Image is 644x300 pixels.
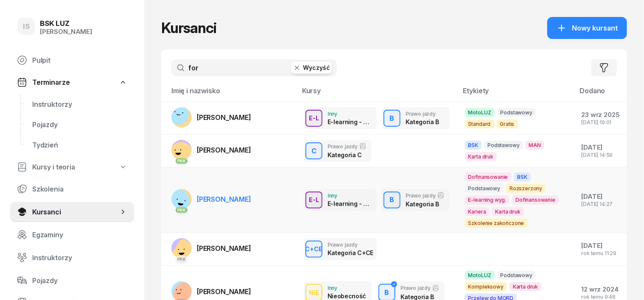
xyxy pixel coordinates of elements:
[32,185,127,193] span: Szkolenia
[171,189,251,209] a: PKK[PERSON_NAME]
[582,193,620,200] div: [DATE]
[25,94,134,114] a: Instruktorzy
[291,62,332,74] button: Wyczyść
[465,141,482,150] span: BSK
[582,286,620,293] div: 12 wrz 2024
[465,152,497,161] span: Karta druk
[406,118,439,125] div: Kategoria B
[328,118,372,125] div: E-learning - 90 dni
[328,249,372,256] div: Kategoria C+CE
[328,200,372,207] div: E-learning - 90 dni
[381,287,393,298] div: B
[40,28,92,36] div: [PERSON_NAME]
[497,108,536,117] span: Podstawowy
[484,141,523,150] span: Podstawowy
[305,142,322,159] button: C
[10,202,134,222] a: Kursanci
[526,141,545,150] span: MAN
[582,250,620,256] div: rok temu 11:29
[305,287,322,298] div: NIE
[465,108,495,117] span: MotoLUZ
[510,282,541,291] span: Karta druk
[328,285,366,291] div: Inny
[497,119,518,128] span: Gratis
[40,20,92,27] div: BSK LUZ
[328,143,366,150] div: Prawo jazdy
[32,208,119,216] span: Kursanci
[197,287,251,296] span: [PERSON_NAME]
[458,86,575,102] th: Etykiety
[386,113,398,124] div: B
[308,145,320,157] div: C
[25,114,134,135] a: Pojazdy
[10,179,134,199] a: Szkolenia
[547,17,627,39] button: Nowy kursant
[197,113,251,122] span: [PERSON_NAME]
[582,294,620,300] div: rok temu 9:48
[10,270,134,291] a: Pojazdy
[582,111,620,119] div: 23 wrz 2025
[171,238,251,258] a: PKK[PERSON_NAME]
[171,59,337,76] input: Szukaj
[32,141,127,149] span: Tydzień
[197,146,251,154] span: [PERSON_NAME]
[10,158,134,176] a: Kursy i teoria
[406,192,444,199] div: Prawo jazdy
[10,225,134,245] a: Egzaminy
[328,242,372,247] div: Prawo jazdy
[161,20,216,36] h1: Kursanci
[465,282,507,291] span: Kompleksowy
[465,119,494,128] span: Standard
[328,292,366,300] div: Nieobecność
[176,256,188,262] div: PKK
[297,86,458,102] th: Kursy
[305,110,322,127] button: E-L
[32,254,127,262] span: Instruktorzy
[582,119,620,125] div: [DATE] 19:01
[197,244,251,253] span: [PERSON_NAME]
[514,172,531,181] span: BSK
[400,285,439,292] div: Prawo jazdy
[32,121,127,129] span: Pojazdy
[406,200,444,208] div: Kategoria B
[328,193,372,198] div: Inny
[582,201,620,207] div: [DATE] 14:27
[582,242,620,250] div: [DATE]
[23,23,30,30] span: IS
[197,195,251,203] span: [PERSON_NAME]
[32,78,70,86] span: Terminarze
[176,207,188,213] div: PKK
[171,140,251,160] a: PKK[PERSON_NAME]
[492,207,524,216] span: Karta druk
[506,184,546,193] span: Rozszerzony
[465,184,504,193] span: Podstawowy
[384,110,400,127] button: B
[384,192,400,208] button: B
[328,111,372,117] div: Inny
[575,86,627,102] th: Dodano
[171,107,251,128] a: [PERSON_NAME]
[161,86,297,102] th: Imię i nazwisko
[465,207,490,216] span: Kariera
[10,73,134,92] a: Terminarze
[512,195,559,204] span: Dofinansowanie
[176,158,188,164] div: PKK
[406,111,439,117] div: Prawo jazdy
[32,100,127,108] span: Instruktorzy
[465,219,528,228] span: Szkolenie zakończone
[32,277,127,285] span: Pojazdy
[465,271,495,280] span: MotoLUZ
[572,24,618,32] span: Nowy kursant
[302,244,326,254] div: C+CE
[32,56,127,64] span: Pulpit
[465,195,510,204] span: E-learning wyg.
[497,271,536,280] span: Podstawowy
[305,113,322,123] div: E-L
[32,163,75,171] span: Kursy i teoria
[465,172,512,181] span: Dofinansowanie
[386,194,398,206] div: B
[10,247,134,268] a: Instruktorzy
[25,135,134,155] a: Tydzień
[32,231,127,239] span: Egzaminy
[305,192,322,208] button: E-L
